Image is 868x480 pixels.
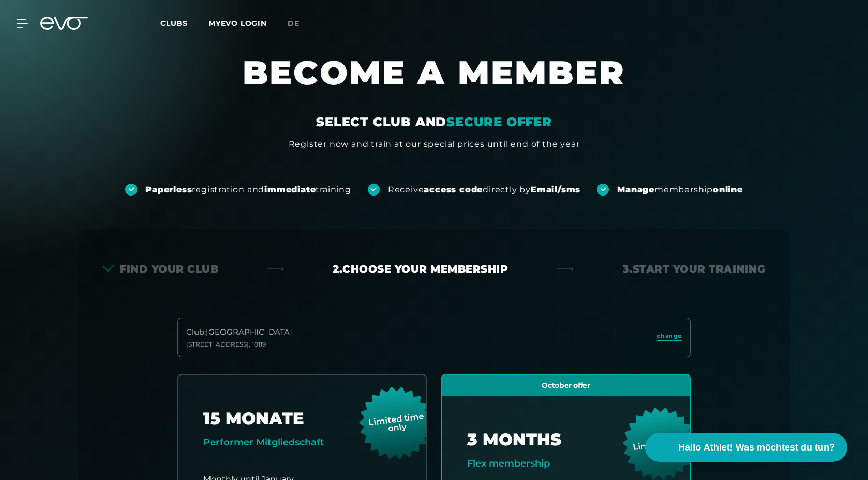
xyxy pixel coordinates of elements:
div: Club : [GEOGRAPHIC_DATA] [186,326,292,338]
a: change [657,332,682,343]
div: 2. Choose your membership [333,262,508,276]
div: membership [617,184,743,196]
div: Find your club [103,262,218,276]
div: Register now and train at our special prices until end of the year [289,138,580,151]
strong: online [713,185,743,194]
strong: Email/sms [531,185,580,194]
div: 3. Start your Training [623,262,766,276]
span: change [657,332,682,340]
span: Clubs [160,19,188,28]
button: Hallo Athlet! Was möchtest du tun? [645,433,847,462]
a: de [288,18,312,29]
div: SELECT CLUB AND [316,114,552,130]
strong: immediate [264,185,316,194]
a: MYEVO LOGIN [208,19,267,28]
h1: BECOME A MEMBER [124,52,744,114]
span: de [288,19,300,28]
div: registration and training [145,184,351,196]
span: Hallo Athlet! Was möchtest du tun? [678,441,835,455]
strong: Paperless [145,185,192,194]
em: SECURE OFFER [446,114,552,129]
div: Receive directly by [388,184,580,196]
div: [STREET_ADDRESS] , 10119 [186,340,292,349]
strong: Manage [617,185,654,194]
a: Clubs [160,18,208,28]
strong: access code [424,185,483,194]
